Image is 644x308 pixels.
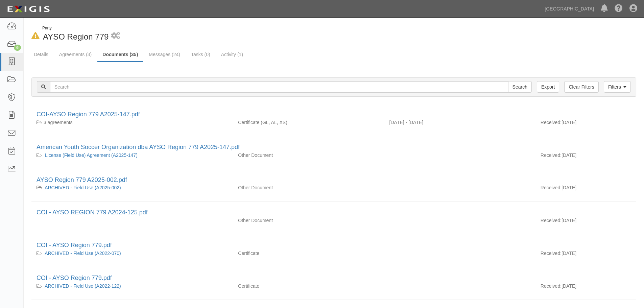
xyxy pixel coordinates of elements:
[615,5,623,13] i: Help Center - Complianz
[535,283,636,293] div: [DATE]
[384,184,535,185] div: Effective - Expiration
[37,242,112,248] a: COI - AYSO Region 779.pdf
[37,241,631,250] div: COI - AYSO Region 779.pdf
[233,283,384,289] div: Certificate
[31,32,40,40] i: In Default since 07/22/2025
[45,185,121,190] a: ARCHIVED - Field Use (A2025-002)
[50,81,508,93] input: Search
[5,3,52,15] img: logo-5460c22ac91f19d4615b14bd174203de0afe785f0fc80cf4dbbc73dc1793850b.png
[14,45,21,51] div: 6
[216,48,248,61] a: Activity (1)
[37,274,631,283] div: COI - AYSO Region 779.pdf
[45,152,138,158] a: License (Field Use) Agreement (A2025-147)
[564,81,598,93] a: Clear Filters
[97,48,143,62] a: Documents (35)
[54,48,97,61] a: Agreements (3)
[45,251,121,256] a: ARCHIVED - Field Use (A2022-070)
[37,152,228,159] div: License (Field Use) Agreement (A2025-147)
[233,152,384,159] div: Other Document
[37,184,228,191] div: ARCHIVED - Field Use (A2025-002)
[29,25,329,43] div: AYSO Region 779
[186,48,215,61] a: Tasks (0)
[541,250,562,257] p: Received:
[541,152,562,159] p: Received:
[42,25,109,31] div: Party
[535,119,636,129] div: [DATE]
[37,275,112,281] a: COI - AYSO Region 779.pdf
[233,184,384,191] div: Other Document
[535,217,636,227] div: [DATE]
[37,209,148,216] a: COI - AYSO REGION 779 A2024-125.pdf
[541,283,562,289] p: Received:
[535,184,636,194] div: [DATE]
[233,119,384,126] div: General Liability Auto Liability Excess/Umbrella Liability
[37,283,228,289] div: ARCHIVED - Field Use (A2022-122)
[233,217,384,224] div: Other Document
[37,110,631,119] div: COI-AYSO Region 779 A2025-147.pdf
[604,81,631,93] a: Filters
[111,32,120,40] i: 1 scheduled workflow
[29,48,53,61] a: Details
[384,119,535,126] div: Effective 07/01/2025 - Expiration 07/01/2026
[541,119,562,126] p: Received:
[43,32,109,41] span: AYSO Region 779
[541,217,562,224] p: Received:
[37,119,228,126] div: License (Field Use) Agreement (A2025-147) Field Use (A2024-125) Field Use (A2024-008)
[37,143,631,152] div: American Youth Soccer Organization dba AYSO Region 779 A2025-147.pdf
[535,250,636,260] div: [DATE]
[45,283,121,289] a: ARCHIVED - Field Use (A2022-122)
[537,81,559,93] a: Export
[535,152,636,162] div: [DATE]
[541,2,597,16] a: [GEOGRAPHIC_DATA]
[37,176,631,185] div: AYSO Region 779 A2025-002.pdf
[37,176,127,183] a: AYSO Region 779 A2025-002.pdf
[233,250,384,257] div: Certificate
[37,111,140,118] a: COI-AYSO Region 779 A2025-147.pdf
[37,208,631,217] div: COI - AYSO REGION 779 A2024-125.pdf
[541,184,562,191] p: Received:
[37,144,240,150] a: American Youth Soccer Organization dba AYSO Region 779 A2025-147.pdf
[508,81,532,93] input: Search
[144,48,185,61] a: Messages (24)
[37,250,228,257] div: ARCHIVED - Field Use (A2022-070)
